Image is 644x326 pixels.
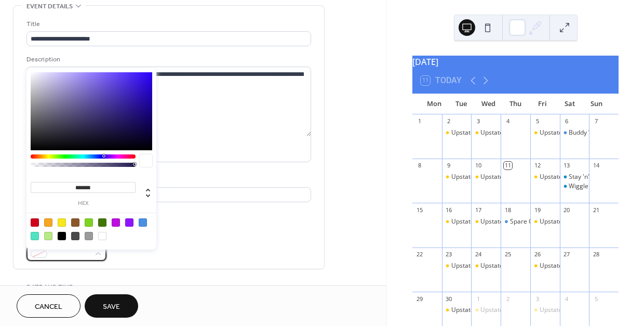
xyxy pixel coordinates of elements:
div: Upstate NV Fitness Class [530,306,560,315]
div: Upstate NV Fitness Class [442,128,472,137]
div: 2 [504,295,512,303]
div: 24 [474,251,482,258]
div: Upstate NV Fitness Class [471,262,501,270]
div: Upstate NV Fitness Class [530,173,560,181]
div: #D0021B [31,218,39,227]
div: Upstate NV Fitness Class [442,262,472,270]
div: Upstate NV Fitness Class [471,128,501,137]
div: Upstate NV Fitness Class [442,217,472,226]
div: Upstate NV Fitness Class [540,262,611,270]
div: Upstate NV Fitness Class [480,262,552,270]
div: #B8E986 [44,232,52,240]
div: 14 [592,162,600,169]
div: 5 [533,118,541,125]
div: 16 [445,206,453,214]
div: Upstate NV Fitness Class [480,173,552,181]
div: 21 [592,206,600,214]
div: Upstate NV Fitness Class [471,173,501,181]
div: Buddy Walk [560,128,589,137]
div: 15 [415,206,423,214]
div: Upstate NV Fitness Class [442,173,472,181]
div: Stay 'n' Play [560,173,589,181]
div: Description [26,54,309,65]
div: #000000 [58,232,66,240]
div: Stay 'n' Play [569,173,603,181]
div: 4 [504,118,512,125]
div: #BD10E0 [112,218,120,227]
div: 12 [533,162,541,169]
div: Upstate NV Fitness Class [530,128,560,137]
div: 11 [504,162,512,169]
div: Upstate NV Fitness Class [480,128,552,137]
span: Cancel [35,302,62,312]
div: Upstate NV Fitness Class [451,262,523,270]
span: Date and time [26,282,73,293]
div: 1 [474,295,482,303]
div: #9B9B9B [85,232,93,240]
div: Thu [502,94,529,114]
div: Upstate NV Fitness Class [530,217,560,226]
div: Spare Chromies Bowling [510,217,581,226]
a: Cancel [17,294,81,318]
div: 25 [504,251,512,258]
div: 20 [563,206,571,214]
div: Location [26,175,309,186]
div: 2 [445,118,453,125]
div: Upstate NV Fitness Class [540,306,611,315]
div: Upstate NV Fitness Class [442,306,472,315]
label: hex [31,201,136,206]
div: 1 [415,118,423,125]
div: Upstate NV Fitness Class [471,306,501,315]
div: 10 [474,162,482,169]
div: Buddy Walk [569,128,602,137]
div: Upstate NV Fitness Class [540,217,611,226]
div: 17 [474,206,482,214]
div: 7 [592,118,600,125]
div: Upstate NV Fitness Class [530,262,560,270]
div: Upstate NV Fitness Class [480,217,552,226]
div: Upstate NV Fitness Class [451,128,523,137]
div: 9 [445,162,453,169]
div: #8B572A [71,218,79,227]
div: Fri [529,94,556,114]
div: 26 [533,251,541,258]
div: Sun [583,94,610,114]
div: #F5A623 [44,218,52,227]
div: 5 [592,295,600,303]
div: Spare Chromies Bowling [501,217,530,226]
button: Save [85,294,138,318]
div: Wiggle Giggle and Learn [560,182,589,191]
div: 28 [592,251,600,258]
div: Sat [556,94,583,114]
div: 4 [563,295,571,303]
div: Upstate NV Fitness Class [540,128,611,137]
div: Tue [448,94,475,114]
div: 18 [504,206,512,214]
div: #7ED321 [85,218,93,227]
div: Upstate NV Fitness Class [451,306,523,315]
div: 30 [445,295,453,303]
div: 8 [415,162,423,169]
span: Save [103,302,120,312]
div: 27 [563,251,571,258]
div: Title [26,19,309,30]
div: Mon [421,94,448,114]
div: Upstate NV Fitness Class [471,217,501,226]
div: Upstate NV Fitness Class [451,173,523,181]
div: 23 [445,251,453,258]
div: Upstate NV Fitness Class [451,217,523,226]
div: #417505 [98,218,106,227]
div: Wed [475,94,502,114]
div: #F8E71C [58,218,66,227]
div: #4A90E2 [139,218,147,227]
div: #9013FE [125,218,133,227]
div: Upstate NV Fitness Class [480,306,552,315]
div: 19 [533,206,541,214]
span: Event details [26,1,73,12]
div: 3 [533,295,541,303]
div: #50E3C2 [31,232,39,240]
div: [DATE] [412,56,619,68]
div: 22 [415,251,423,258]
div: 13 [563,162,571,169]
div: Upstate NV Fitness Class [540,173,611,181]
